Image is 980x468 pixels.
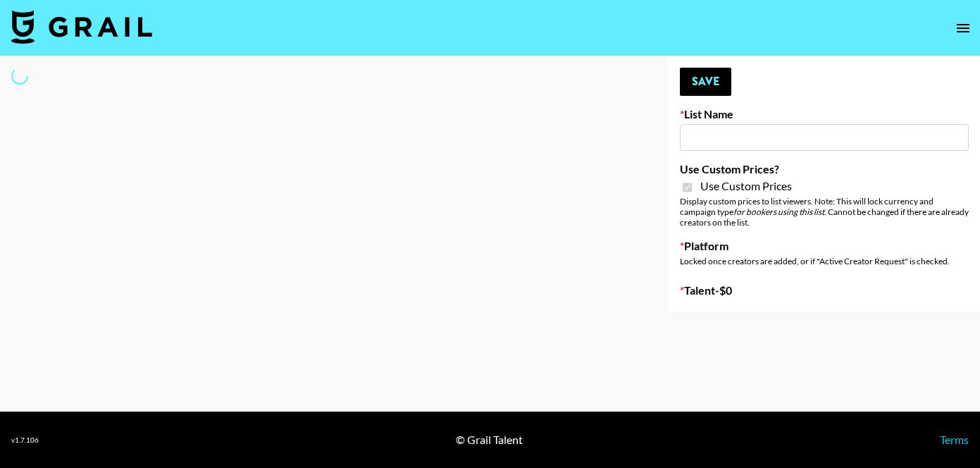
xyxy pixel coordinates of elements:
img: Grail Talent [11,10,152,44]
div: v 1.7.106 [11,436,39,445]
label: Talent - $ 0 [680,283,969,297]
button: Save [680,68,731,96]
div: Display custom prices to list viewers. Note: This will lock currency and campaign type . Cannot b... [680,196,969,228]
div: Locked once creators are added, or if "Active Creator Request" is checked. [680,256,969,266]
button: open drawer [949,14,977,42]
label: List Name [680,107,969,121]
span: Use Custom Prices [700,179,792,193]
label: Use Custom Prices? [680,162,969,176]
div: © Grail Talent [456,433,523,447]
a: Terms [940,433,969,446]
em: for bookers using this list [733,207,824,217]
label: Platform [680,239,969,253]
